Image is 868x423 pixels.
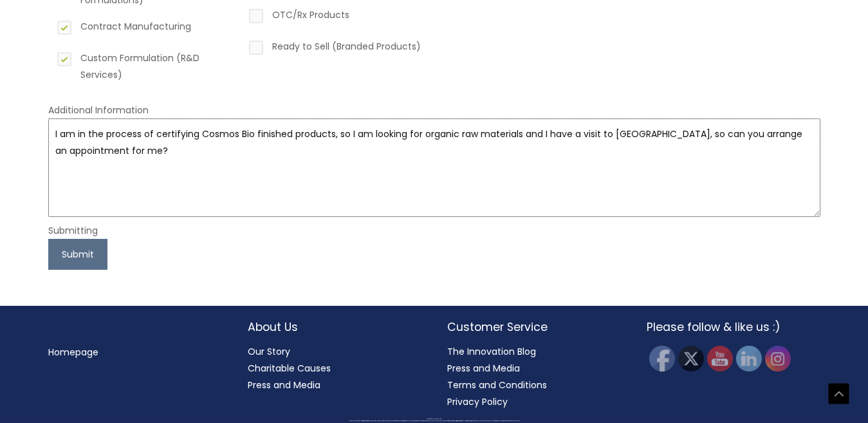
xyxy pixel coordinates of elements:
[434,418,442,419] span: Cosmetic Solutions
[647,319,820,335] h2: Please follow & like us :)
[48,344,222,361] nav: Menu
[48,104,149,117] label: Additional Information
[248,362,331,375] a: Charitable Causes
[23,418,845,420] div: Copyright © 2025
[649,346,675,371] img: Facebook
[248,343,421,393] nav: About Us
[248,345,290,358] a: Our Story
[55,18,232,40] label: Contract Manufacturing
[55,50,232,83] label: Custom Formulation (R&D Services)
[48,222,820,239] div: Submitting
[447,362,520,375] a: Press and Media
[48,346,98,359] a: Homepage
[447,379,547,391] a: Terms and Conditions
[246,38,423,60] label: Ready to Sell (Branded Products)
[248,319,421,335] h2: About Us
[447,343,621,410] nav: Customer Service
[23,420,845,422] div: All material on this Website, including design, text, images, logos and sounds, are owned by Cosm...
[48,239,107,270] button: Submit
[447,319,621,335] h2: Customer Service
[246,6,423,28] label: OTC/Rx Products
[248,379,320,391] a: Press and Media
[447,345,536,358] a: The Innovation Blog
[447,395,508,408] a: Privacy Policy
[678,346,704,371] img: Twitter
